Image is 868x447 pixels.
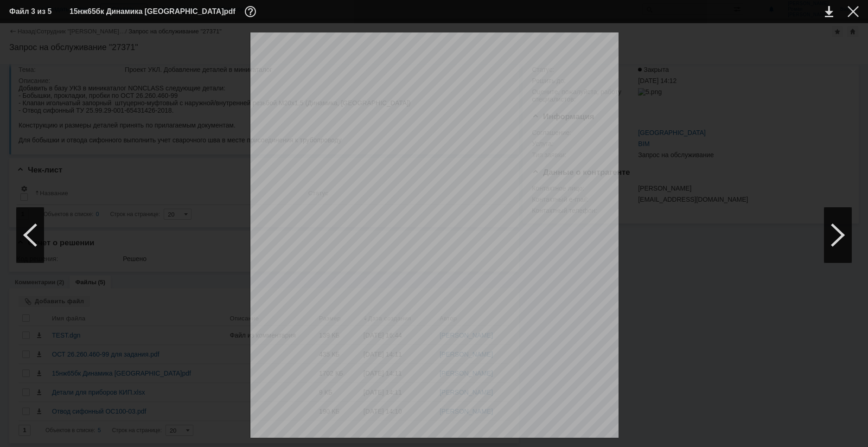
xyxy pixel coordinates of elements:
[825,6,833,17] div: Скачать файл
[70,6,259,17] div: 15нж65бк Динамика [GEOGRAPHIC_DATA]pdf
[824,207,852,263] div: Следующий файл
[9,8,56,15] div: Файл 3 из 5
[16,207,44,263] div: Предыдущий файл
[848,6,859,17] div: Закрыть окно (Esc)
[245,6,259,17] div: Дополнительная информация о файле (F11)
